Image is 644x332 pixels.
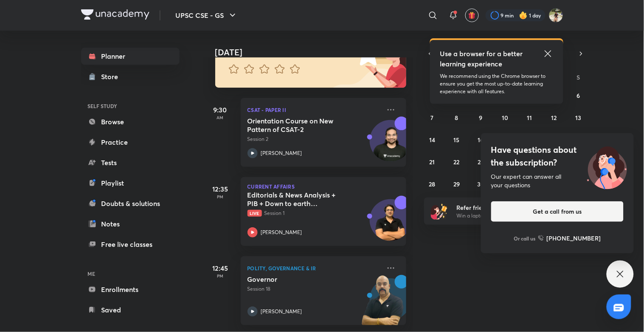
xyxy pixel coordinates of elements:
[425,155,439,169] button: September 21, 2025
[547,111,561,124] button: September 12, 2025
[247,117,353,134] h5: Orientation Course on New Pattern of CSAT-2
[81,154,180,171] a: Tests
[478,136,484,144] abbr: September 16, 2025
[577,92,580,100] abbr: September 6, 2025
[425,111,439,124] button: September 7, 2025
[474,155,488,169] button: September 23, 2025
[81,195,180,212] a: Doubts & solutions
[261,229,302,236] p: [PERSON_NAME]
[580,143,634,189] img: ttu_illustration_new.svg
[370,125,411,166] img: Avatar
[502,114,509,122] abbr: September 10, 2025
[425,133,439,146] button: September 14, 2025
[519,11,528,20] img: streak
[474,177,488,191] button: September 30, 2025
[81,281,180,298] a: Enrollments
[479,114,483,122] abbr: September 9, 2025
[465,9,479,22] button: avatar
[247,263,381,273] p: Polity, Governance & IR
[247,285,381,293] p: Session 18
[429,136,435,144] abbr: September 14, 2025
[576,114,582,122] abbr: September 13, 2025
[514,235,536,242] p: Or call us
[468,11,476,19] img: avatar
[247,209,381,217] p: Session 1
[81,9,149,20] img: Company Logo
[203,194,237,199] p: PM
[474,111,488,124] button: September 9, 2025
[81,236,180,253] a: Free live classes
[429,180,436,188] abbr: September 28, 2025
[474,133,488,146] button: September 16, 2025
[454,158,460,166] abbr: September 22, 2025
[425,177,439,191] button: September 28, 2025
[440,49,525,69] h5: Use a browser for a better learning experience
[491,143,624,169] h4: Have questions about the subscription?
[203,263,237,273] h5: 12:45
[498,133,512,146] button: September 17, 2025
[81,99,180,113] h6: SELF STUDY
[551,114,557,122] abbr: September 12, 2025
[572,133,585,146] button: September 20, 2025
[247,275,353,283] h5: Governor
[572,89,585,102] button: September 6, 2025
[203,105,237,115] h5: 9:30
[538,234,601,243] a: [PHONE_NUMBER]
[453,180,460,188] abbr: September 29, 2025
[81,134,180,151] a: Practice
[101,72,124,82] div: Store
[247,105,381,115] p: CSAT - Paper II
[450,111,464,124] button: September 8, 2025
[549,8,563,23] img: Sakshi singh
[81,9,149,22] a: Company Logo
[456,212,561,220] p: Win a laptop, vouchers & more
[547,234,601,243] h6: [PHONE_NUMBER]
[440,72,553,95] p: We recommend using the Chrome browser to ensure you get the most up-to-date learning experience w...
[527,114,532,122] abbr: September 11, 2025
[547,133,561,146] button: September 19, 2025
[81,266,180,281] h6: ME
[455,114,458,122] abbr: September 8, 2025
[478,180,485,188] abbr: September 30, 2025
[498,111,512,124] button: September 10, 2025
[81,113,180,130] a: Browse
[577,73,580,81] abbr: Saturday
[247,210,262,217] span: Live
[81,301,180,318] a: Saved
[370,204,411,245] img: Avatar
[523,111,537,124] button: September 11, 2025
[81,48,180,65] a: Planner
[215,47,415,57] h4: [DATE]
[171,7,243,24] button: UPSC CSE - GS
[203,184,237,194] h5: 12:35
[450,155,464,169] button: September 22, 2025
[247,135,381,143] p: Session 2
[247,191,353,208] h5: Editorials & News Analysis + PIB + Down to earth (September ) - L1
[450,133,464,146] button: September 15, 2025
[81,68,180,85] a: Store
[491,172,624,189] div: Our expert can answer all your questions
[430,158,435,166] abbr: September 21, 2025
[450,177,464,191] button: September 29, 2025
[431,114,434,122] abbr: September 7, 2025
[454,136,460,144] abbr: September 15, 2025
[478,158,484,166] abbr: September 23, 2025
[81,175,180,192] a: Playlist
[81,215,180,232] a: Notes
[203,115,237,120] p: AM
[491,201,624,222] button: Get a call from us
[261,308,302,315] p: [PERSON_NAME]
[572,111,585,124] button: September 13, 2025
[247,184,399,189] p: Current Affairs
[431,203,448,220] img: referral
[456,203,561,212] h6: Refer friends
[261,149,302,157] p: [PERSON_NAME]
[203,273,237,278] p: PM
[523,133,537,146] button: September 18, 2025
